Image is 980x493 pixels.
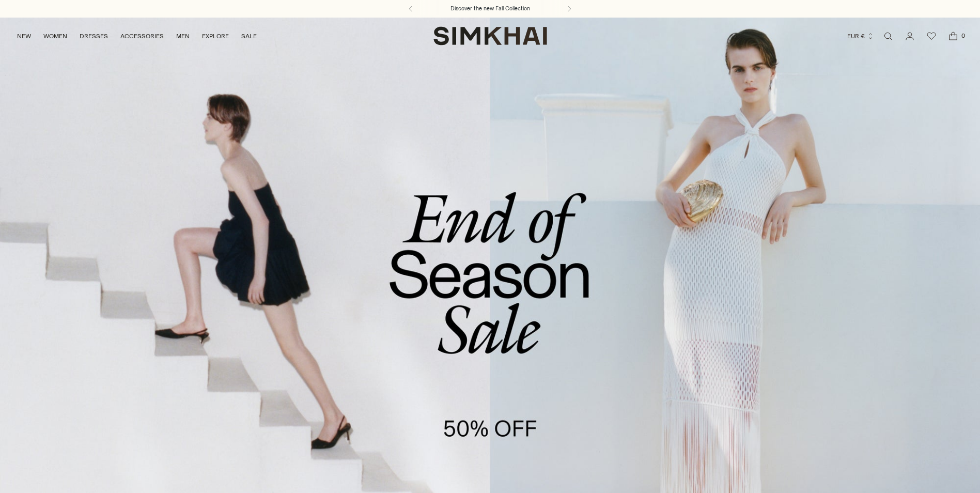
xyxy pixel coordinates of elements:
[958,31,968,40] span: 0
[921,26,942,47] a: Wishlist
[43,25,67,48] a: WOMEN
[120,25,164,48] a: ACCESSORIES
[17,25,31,48] a: NEW
[847,25,874,48] button: EUR €
[202,25,229,48] a: EXPLORE
[899,26,920,47] a: Go to the account page
[433,26,547,46] a: SIMKHAI
[80,25,108,48] a: DRESSES
[241,25,257,48] a: SALE
[878,26,898,47] a: Open search modal
[176,25,190,48] a: MEN
[943,26,963,47] a: Open cart modal
[450,5,530,13] a: Discover the new Fall Collection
